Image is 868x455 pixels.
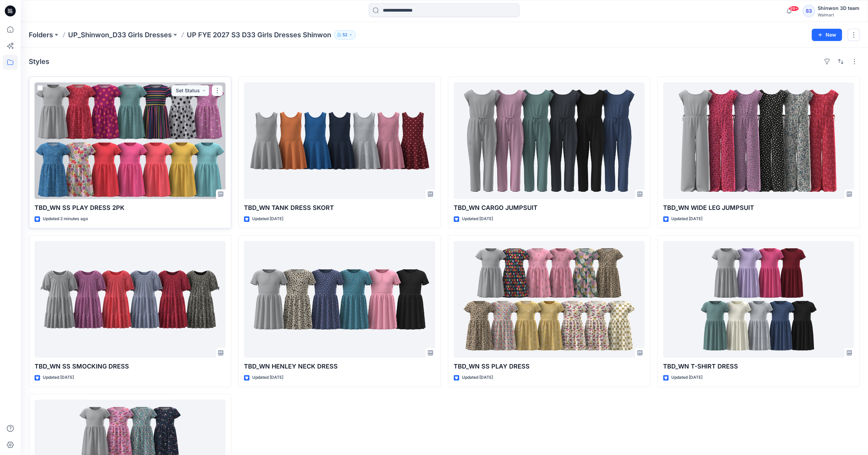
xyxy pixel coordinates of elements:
p: TBD_WN WIDE LEG JUMPSUIT [663,203,854,213]
a: UP_Shinwon_D33 Girls Dresses [68,30,172,40]
span: 99+ [789,6,799,11]
div: Shinwon 3D team [818,4,859,12]
p: TBD_WN T-SHIRT DRESS [663,362,854,371]
p: 52 [342,31,347,39]
p: TBD_WN SS PLAY DRESS [454,362,645,371]
p: TBD_WN CARGO JUMPSUIT [454,203,645,213]
button: New [812,29,842,41]
p: TBD_WN SS SMOCKING DRESS [35,362,225,371]
button: 52 [334,30,356,40]
p: Updated [DATE] [462,215,493,223]
p: UP FYE 2027 S3 D33 Girls Dresses Shinwon [187,30,331,40]
p: TBD_WN TANK DRESS SKORT [244,203,435,213]
p: TBD_WN HENLEY NECK DRESS [244,362,435,371]
a: TBD_WN SS PLAY DRESS 2PK [35,82,225,199]
div: S3 [803,5,815,17]
a: TBD_WN HENLEY NECK DRESS [244,241,435,358]
p: Updated [DATE] [252,215,283,223]
p: Updated [DATE] [252,374,283,381]
a: TBD_WN WIDE LEG JUMPSUIT [663,82,854,199]
p: TBD_WN SS PLAY DRESS 2PK [35,203,225,213]
h4: Styles [29,57,49,66]
div: Walmart [818,12,859,17]
a: TBD_WN TANK DRESS SKORT [244,82,435,199]
p: Updated [DATE] [671,215,702,223]
p: Updated [DATE] [43,374,74,381]
a: TBD_WN CARGO JUMPSUIT [454,82,645,199]
a: TBD_WN SS PLAY DRESS [454,241,645,358]
p: Updated [DATE] [462,374,493,381]
a: TBD_WN SS SMOCKING DRESS [35,241,225,358]
p: Updated 2 minutes ago [43,215,88,223]
a: TBD_WN T-SHIRT DRESS [663,241,854,358]
a: Folders [29,30,53,40]
p: Updated [DATE] [671,374,702,381]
